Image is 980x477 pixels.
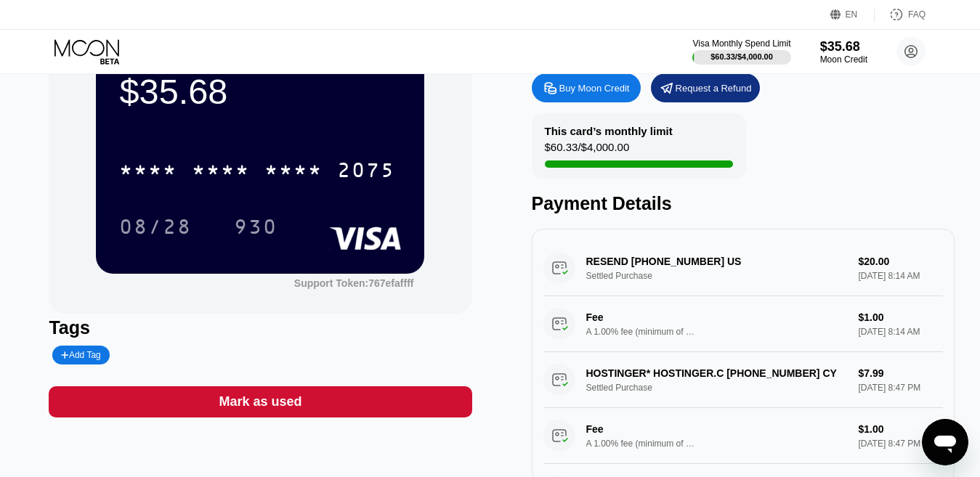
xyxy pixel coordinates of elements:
div: Buy Moon Credit [532,73,641,102]
div: Buy Moon Credit [559,82,630,94]
div: Payment Details [532,193,955,214]
div: A 1.00% fee (minimum of $1.00) is charged on all transactions [586,439,695,449]
div: 08/28 [108,208,203,245]
div: Tags [49,317,471,338]
iframe: Button to launch messaging window [922,419,968,465]
div: FeeA 1.00% fee (minimum of $1.00) is charged on all transactions$1.00[DATE] 8:14 AM [543,296,943,352]
div: A 1.00% fee (minimum of $1.00) is charged on all transactions [586,327,695,337]
div: EN [846,9,858,20]
div: 08/28 [119,217,192,240]
div: FeeA 1.00% fee (minimum of $1.00) is charged on all transactions$1.00[DATE] 8:47 PM [543,408,943,464]
div: This card’s monthly limit [545,125,673,137]
div: $1.00 [858,311,942,323]
div: Request a Refund [676,82,752,94]
div: Visa Monthly Spend Limit$60.33/$4,000.00 [692,38,790,65]
div: Fee [586,311,688,323]
div: Moon Credit [820,54,867,65]
div: [DATE] 8:14 AM [858,327,942,337]
div: 930 [223,208,288,245]
div: $35.68 [820,39,867,54]
div: EN [830,7,875,22]
div: FAQ [875,7,926,22]
div: Add Tag [61,350,100,360]
div: $60.33 / $4,000.00 [710,52,773,61]
div: $35.68 [119,71,401,112]
div: Visa Monthly Spend Limit [692,38,790,49]
div: $60.33 / $4,000.00 [545,141,630,160]
div: $35.68Moon Credit [820,39,867,65]
div: Add Tag [52,346,109,364]
div: Mark as used [219,394,301,410]
div: Support Token: 767efaffff [294,277,414,289]
div: Support Token:767efaffff [294,277,414,289]
div: [DATE] 8:47 PM [858,439,942,449]
div: $1.00 [858,423,942,435]
div: Request a Refund [651,73,760,102]
div: FAQ [908,9,926,20]
div: Mark as used [49,386,471,417]
div: 930 [234,217,278,240]
div: 2075 [337,160,395,184]
div: Fee [586,423,688,435]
